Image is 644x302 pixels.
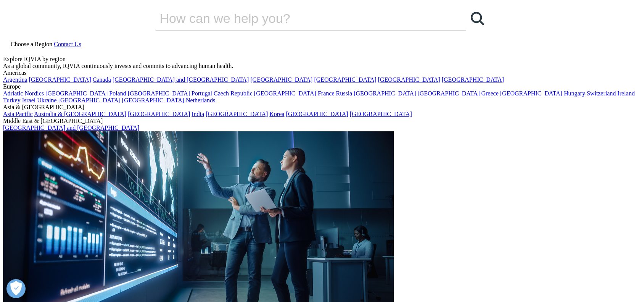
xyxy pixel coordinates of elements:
button: Abrir preferencias [6,279,26,298]
a: [GEOGRAPHIC_DATA] [442,76,504,83]
a: Canada [93,76,111,83]
a: [GEOGRAPHIC_DATA] [314,76,376,83]
a: Ukraine [37,97,57,103]
a: [GEOGRAPHIC_DATA] and [GEOGRAPHIC_DATA] [113,76,249,83]
a: [GEOGRAPHIC_DATA] [45,90,108,97]
a: Hungary [564,90,585,97]
a: France [318,90,335,97]
span: Choose a Region [11,41,52,47]
a: [GEOGRAPHIC_DATA] [417,90,480,97]
div: Middle East & [GEOGRAPHIC_DATA] [3,118,641,124]
a: Poland [109,90,126,97]
svg: Search [471,12,484,25]
a: Switzerland [587,90,616,97]
a: [GEOGRAPHIC_DATA] [206,111,268,117]
a: Argentina [3,76,27,83]
a: [GEOGRAPHIC_DATA] [128,111,190,117]
a: [GEOGRAPHIC_DATA] [286,111,348,117]
a: [GEOGRAPHIC_DATA] [122,97,184,103]
a: Buscar [466,7,489,30]
a: Greece [481,90,498,97]
a: Russia [336,90,353,97]
a: [GEOGRAPHIC_DATA] [378,76,440,83]
a: [GEOGRAPHIC_DATA] and [GEOGRAPHIC_DATA] [3,124,139,131]
a: [GEOGRAPHIC_DATA] [29,76,91,83]
a: Turkey [3,97,21,103]
div: Americas [3,69,641,76]
a: India [192,111,204,117]
a: Contact Us [54,41,81,47]
a: Korea [269,111,284,117]
a: Adriatic [3,90,23,97]
a: Czech Republic [214,90,253,97]
a: Israel [22,97,36,103]
a: [GEOGRAPHIC_DATA] [250,76,312,83]
div: As a global community, IQVIA continuously invests and commits to advancing human health. [3,63,641,69]
a: [GEOGRAPHIC_DATA] [354,90,416,97]
div: Asia & [GEOGRAPHIC_DATA] [3,104,641,111]
a: Australia & [GEOGRAPHIC_DATA] [34,111,126,117]
a: Netherlands [186,97,215,103]
div: Europe [3,83,641,90]
a: [GEOGRAPHIC_DATA] [128,90,190,97]
div: Explore IQVIA by region [3,56,641,63]
a: [GEOGRAPHIC_DATA] [350,111,412,117]
input: Buscar [155,7,444,30]
a: [GEOGRAPHIC_DATA] [254,90,316,97]
a: Portugal [192,90,212,97]
a: Nordics [24,90,44,97]
a: [GEOGRAPHIC_DATA] [500,90,562,97]
a: Ireland [617,90,634,97]
a: [GEOGRAPHIC_DATA] [58,97,121,103]
a: Asia Pacific [3,111,33,117]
